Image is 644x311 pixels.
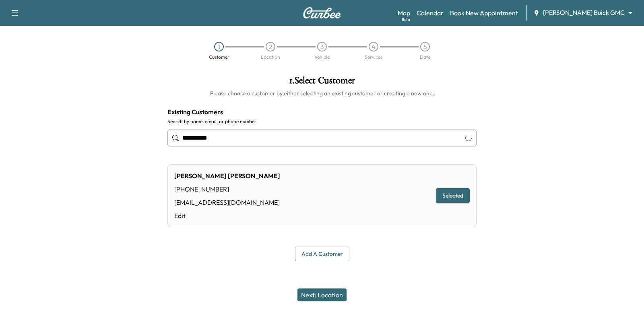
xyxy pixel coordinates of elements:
[167,76,477,89] h1: 1 . Select Customer
[317,42,327,51] div: 3
[420,42,430,51] div: 5
[303,7,341,19] img: Curbee Logo
[314,55,330,60] div: Vehicle
[174,171,280,181] div: [PERSON_NAME] [PERSON_NAME]
[297,288,347,301] button: Next: Location
[167,107,477,117] h4: Existing Customers
[209,55,229,60] div: Customer
[365,55,382,60] div: Services
[266,42,275,51] div: 2
[167,118,477,125] label: Search by name, email, or phone number
[450,8,518,18] a: Book New Appointment
[402,16,410,23] div: Beta
[214,42,224,51] div: 1
[174,211,280,220] a: Edit
[436,188,470,203] button: Selected
[295,247,349,262] button: Add a customer
[167,89,477,97] h6: Please choose a customer by either selecting an existing customer or creating a new one.
[261,55,280,60] div: Location
[398,8,410,18] a: MapBeta
[369,42,378,51] div: 4
[174,198,280,207] div: [EMAIL_ADDRESS][DOMAIN_NAME]
[417,8,444,18] a: Calendar
[174,184,280,194] div: [PHONE_NUMBER]
[420,55,430,60] div: Date
[543,8,625,17] span: [PERSON_NAME] Buick GMC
